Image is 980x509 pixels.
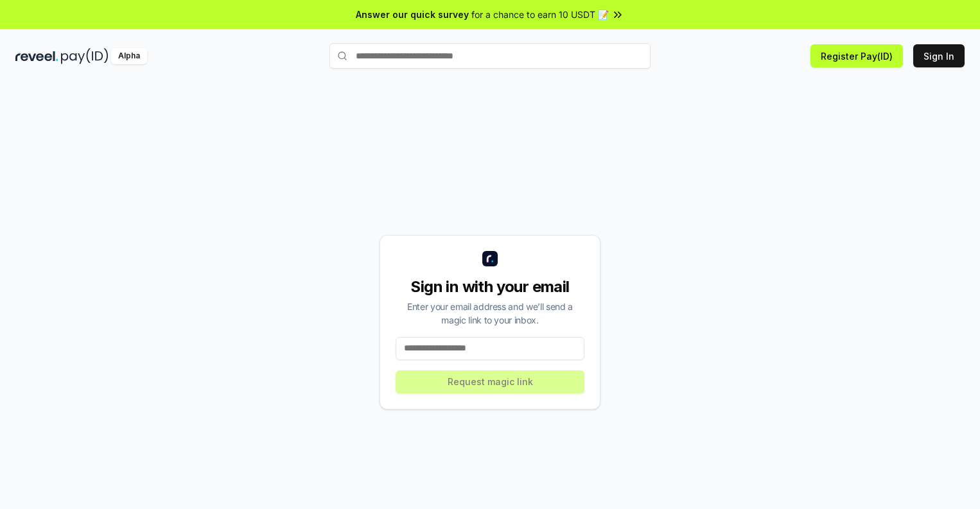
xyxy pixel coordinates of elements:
span: Answer our quick survey [356,8,469,21]
div: Enter your email address and we’ll send a magic link to your inbox. [396,300,584,327]
button: Sign In [913,44,965,67]
div: Alpha [111,48,147,64]
img: pay_id [61,48,109,64]
img: logo_small [482,251,498,266]
div: Sign in with your email [396,277,584,297]
button: Register Pay(ID) [810,44,903,67]
span: for a chance to earn 10 USDT 📝 [471,8,609,21]
img: reveel_dark [15,48,58,64]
